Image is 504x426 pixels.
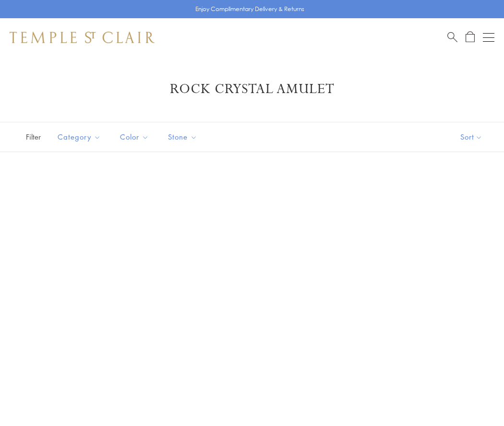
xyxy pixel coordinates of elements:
[439,122,504,152] button: Show sort by
[115,131,156,143] span: Color
[195,4,304,14] p: Enjoy Complimentary Delivery & Returns
[483,32,494,43] button: Open navigation
[113,126,156,148] button: Color
[50,126,108,148] button: Category
[10,32,155,43] img: Temple St. Clair
[161,126,204,148] button: Stone
[466,31,475,43] a: Open Shopping Bag
[53,131,108,143] span: Category
[447,31,457,43] a: Search
[24,81,480,98] h1: Rock Crystal Amulet
[163,131,204,143] span: Stone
